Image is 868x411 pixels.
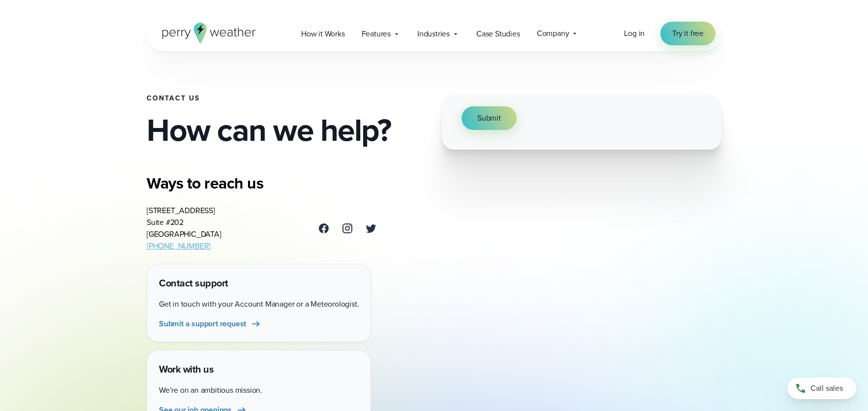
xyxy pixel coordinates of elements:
span: Industries [417,28,450,40]
h4: Contact support [159,276,359,290]
a: [PHONE_NUMBER] [147,240,211,252]
a: Submit a support request [159,318,262,330]
h3: Ways to reach us [147,173,377,193]
a: Try it free [660,22,715,45]
span: Try it free [672,28,704,39]
a: Case Studies [468,24,528,44]
h1: Contact Us [147,95,426,102]
span: Case Studies [476,28,520,40]
span: Log in [624,28,645,39]
span: Features [362,28,391,40]
p: We’re on an ambitious mission. [159,384,359,396]
p: Get in touch with your Account Manager or a Meteorologist. [159,298,359,310]
a: Call sales [787,378,856,399]
button: Submit [462,106,517,130]
span: Company [537,28,569,39]
span: Submit [477,112,501,124]
a: How it Works [293,24,353,44]
a: Log in [624,28,645,39]
address: [STREET_ADDRESS] Suite #202 [GEOGRAPHIC_DATA] [147,205,221,252]
span: How it Works [301,28,345,40]
span: Submit a support request [159,318,246,330]
span: Call sales [810,382,843,394]
h2: How can we help? [147,114,426,146]
h4: Work with us [159,362,359,377]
